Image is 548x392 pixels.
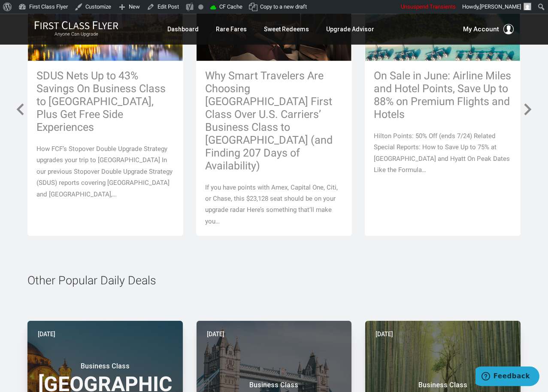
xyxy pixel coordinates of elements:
a: First Class FlyerAnyone Can Upgrade [34,21,118,38]
p: Hilton Points: 50% Off (ends 7/24) Related Special Reports: How to Save Up to 75% at [GEOGRAPHIC_... [374,130,512,176]
small: Anyone Can Upgrade [34,31,118,37]
span: Unsuspend Transients [401,3,456,10]
time: [DATE] [38,329,55,339]
small: Business Class [220,381,327,389]
a: Sweet Redeems [264,21,309,37]
iframe: Opens a widget where you can find more information [475,366,539,388]
a: Rare Fares [216,21,247,37]
small: Business Class [389,381,497,389]
p: If you have points with Amex, Capital One, Citi, or Chase, this $23,128 seat should be on your up... [205,182,343,227]
time: [DATE] [207,329,224,339]
time: [DATE] [375,329,393,339]
h3: On Sale in June: Airline Miles and Hotel Points, Save Up to 88% on Premium Flights and Hotels [374,69,512,121]
p: How FCF’s Stopover Double Upgrade Strategy upgrades your trip to [GEOGRAPHIC_DATA] In our previou... [36,143,174,200]
h2: Other Popular Daily Deals [27,274,521,287]
h3: Why Smart Travelers Are Choosing [GEOGRAPHIC_DATA] First Class Over U.S. Carriers’ Business Class... [205,69,343,172]
small: Business Class [51,362,159,371]
span: [PERSON_NAME] [480,3,521,10]
h3: SDUS Nets Up to 43% Savings On Business Class to [GEOGRAPHIC_DATA], Plus Get Free Side Experiences [36,69,174,134]
a: Upgrade Advisor [326,21,374,37]
button: My Account [463,24,514,34]
a: Dashboard [167,21,199,37]
img: First Class Flyer [34,21,118,30]
span: My Account [463,24,499,34]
